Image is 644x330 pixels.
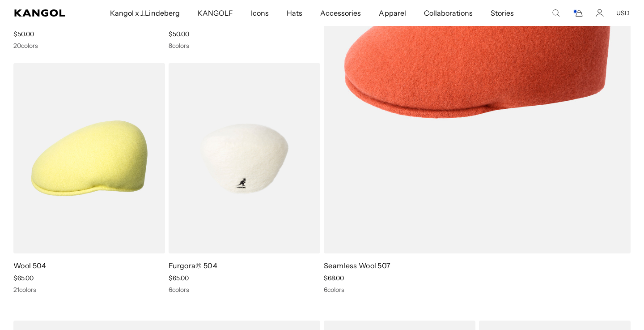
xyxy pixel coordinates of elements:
a: Account [596,9,604,17]
div: 6 colors [324,286,631,294]
span: $65.00 [13,274,34,282]
span: $65.00 [169,274,189,282]
img: Wool 504 [13,63,165,254]
div: 21 colors [13,286,165,294]
span: $50.00 [169,30,189,38]
button: Cart [572,9,583,17]
img: Furgora® 504 [169,63,320,254]
div: 20 colors [13,42,165,50]
a: Kangol [14,9,72,17]
a: Wool 504 [13,261,47,270]
a: Furgora® 504 [169,261,217,270]
a: Seamless Wool 507 [324,261,390,270]
span: $68.00 [324,274,344,282]
summary: Search here [552,9,560,17]
div: 8 colors [169,42,320,50]
button: USD [616,9,630,17]
span: $50.00 [13,30,34,38]
div: 6 colors [169,286,320,294]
